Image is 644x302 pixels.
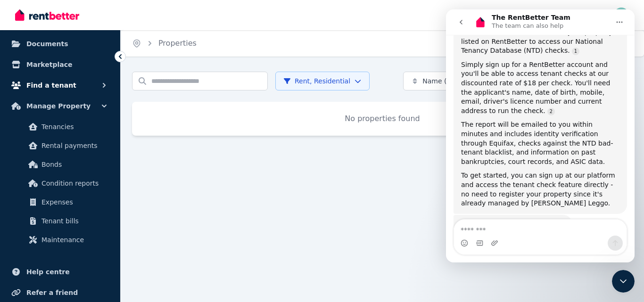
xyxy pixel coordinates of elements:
[11,193,109,212] a: Expenses
[26,38,68,49] span: Documents
[11,117,109,136] a: Tenancies
[41,215,105,227] span: Tenant bills
[15,51,173,106] div: Simply sign up for a RentBetter account and you'll be able to access tenant checks at our discoun...
[8,97,113,115] button: Manage Property
[446,9,635,262] iframe: Intercom live chat
[11,174,109,193] a: Condition reports
[8,205,126,226] div: Did that answer your question?
[26,266,70,278] span: Help centre
[15,8,79,22] img: RentBetter
[8,210,181,226] textarea: Message…
[41,140,105,151] span: Rental payments
[15,162,173,198] div: To get started, you can sign up at our platform and access the tenant check feature directly - no...
[8,205,181,247] div: The RentBetter Team says…
[8,283,113,302] a: Refer a friend
[11,212,109,230] a: Tenant bills
[162,226,177,241] button: Send a message…
[45,230,52,237] button: Upload attachment
[422,76,461,86] span: Name (A-Z)
[41,159,105,170] span: Bonds
[41,196,105,208] span: Expenses
[15,230,22,237] button: Emoji picker
[30,230,37,237] button: Gif picker
[26,100,91,112] span: Manage Property
[8,34,113,53] a: Documents
[11,230,109,249] a: Maintenance
[11,136,109,155] a: Rental payments
[403,72,494,90] button: Name (A-Z)
[283,76,350,86] span: Rent, Residential
[143,113,621,124] p: No properties found
[8,262,113,281] a: Help centre
[8,55,113,74] a: Marketplace
[26,287,78,298] span: Refer a friend
[26,59,72,70] span: Marketplace
[121,30,208,57] nav: Breadcrumb
[275,72,370,90] button: Rent, Residential
[101,98,109,106] a: Source reference 5498929:
[612,270,635,293] iframe: Intercom live chat
[15,111,173,157] div: The report will be emailed to you within minutes and includes identity verification through Equif...
[614,8,629,23] img: Sarath Chandra Ganaparthi
[158,39,197,48] a: Properties
[41,121,105,132] span: Tenancies
[41,178,105,189] span: Condition reports
[26,80,76,91] span: Find a tenant
[11,155,109,174] a: Bonds
[41,234,105,245] span: Maintenance
[8,76,113,95] button: Find a tenant
[126,38,133,46] a: Source reference 5610294:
